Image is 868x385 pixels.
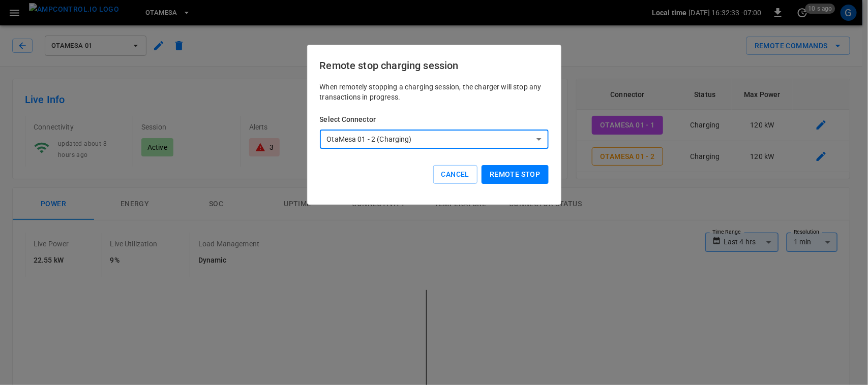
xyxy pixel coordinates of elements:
[320,57,549,74] h6: Remote stop charging session
[433,165,477,184] button: Cancel
[320,130,549,149] div: OtaMesa 01 - 2 (Charging)
[320,82,549,102] p: When remotely stopping a charging session, the charger will stop any transactions in progress.
[482,165,548,184] button: Remote stop
[320,114,549,125] h6: Select Connector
